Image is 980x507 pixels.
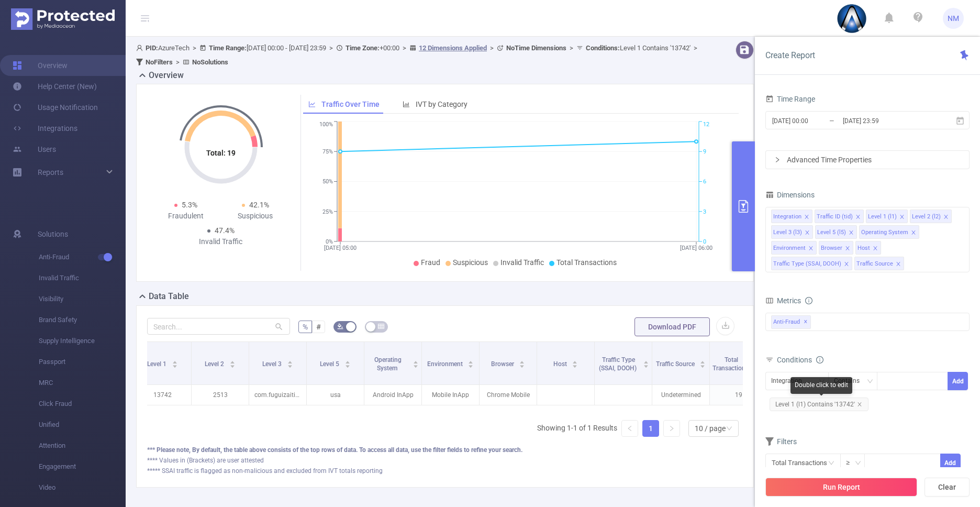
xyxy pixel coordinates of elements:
[700,359,706,362] i: icon: caret-up
[190,44,199,52] span: >
[38,162,63,183] a: Reports
[586,44,691,52] span: Level 1 Contains '13742'
[857,402,862,407] i: icon: close
[322,179,333,185] tspan: 50%
[172,359,178,366] div: Sort
[771,225,813,239] li: Level 3 (l3)
[147,360,168,368] span: Level 1
[13,55,68,76] a: Overview
[149,69,184,82] h2: Overview
[844,261,849,268] i: icon: close
[695,421,726,436] div: 10 / page
[855,214,861,221] i: icon: close
[861,226,908,239] div: Operating System
[777,356,823,364] span: Conditions
[146,44,158,52] b: PID:
[771,372,809,390] div: Integration
[770,398,868,411] span: Level 1 (l1) Contains '13742'
[147,318,290,335] input: Search...
[182,201,197,209] span: 5.3%
[38,168,63,177] span: Reports
[326,44,336,52] span: >
[703,208,706,215] tspan: 3
[899,214,905,221] i: icon: close
[419,44,487,52] u: 12 Dimensions Applied
[506,44,566,52] b: No Time Dimensions
[39,477,126,498] span: Video
[491,360,516,368] span: Browser
[703,238,706,245] tspan: 0
[39,247,126,268] span: Anti-Fraud
[344,363,350,367] i: icon: caret-down
[519,359,525,362] i: icon: caret-up
[873,246,878,252] i: icon: close
[346,44,380,52] b: Time Zone:
[643,421,659,436] a: 1
[229,363,235,367] i: icon: caret-down
[192,385,249,405] p: 2513
[808,246,814,252] i: icon: close
[378,323,384,329] i: icon: table
[765,191,815,199] span: Dimensions
[205,360,226,368] span: Level 2
[421,258,440,267] span: Fraud
[699,359,706,366] div: Sort
[817,226,846,239] div: Level 5 (l5)
[13,118,77,139] a: Integrations
[816,356,823,363] i: icon: info-circle
[773,241,806,255] div: Environment
[322,148,333,155] tspan: 75%
[771,241,817,255] li: Environment
[925,478,970,497] button: Clear
[856,257,893,271] div: Traffic Source
[13,97,98,118] a: Usage Notification
[146,58,173,66] b: No Filters
[229,359,235,362] i: icon: caret-up
[553,360,569,368] span: Host
[771,315,811,329] span: Anti-Fraud
[819,241,853,255] li: Browser
[652,385,709,405] p: Undetermined
[39,414,126,435] span: Unified
[855,241,881,255] li: Host
[13,76,97,97] a: Help Center (New)
[136,44,700,66] span: AzureTech [DATE] 00:00 - [DATE] 23:59 +00:00
[896,261,901,268] i: icon: close
[866,210,908,223] li: Level 1 (l1)
[321,100,380,108] span: Traffic Over Time
[467,359,474,366] div: Sort
[13,139,56,160] a: Users
[842,114,927,128] input: End date
[643,359,649,366] div: Sort
[774,157,781,163] i: icon: right
[307,385,364,405] p: usa
[39,289,126,310] span: Visibility
[337,323,343,329] i: icon: bg-colors
[324,245,357,251] tspan: [DATE] 05:00
[766,151,969,169] div: icon: rightAdvanced Time Properties
[634,317,710,336] button: Download PDF
[940,454,960,472] button: Add
[413,359,419,366] div: Sort
[621,420,638,437] li: Previous Page
[249,385,306,405] p: com.fuguizaitian.yiqiekandan
[556,258,617,267] span: Total Transactions
[765,478,917,497] button: Run Report
[172,359,177,362] i: icon: caret-up
[726,425,732,433] i: icon: down
[39,330,126,351] span: Supply Intelligence
[537,420,617,437] li: Showing 1-1 of 1 Results
[765,296,801,305] span: Metrics
[773,257,841,271] div: Traffic Type (SSAI, DOOH)
[374,356,402,372] span: Operating System
[586,44,620,52] b: Conditions :
[322,208,333,215] tspan: 25%
[771,114,856,128] input: Start date
[249,201,269,209] span: 42.1%
[39,310,126,330] span: Brand Safety
[572,363,578,367] i: icon: caret-down
[147,445,743,455] div: *** Please note, By default, the table above consists of the top rows of data. To access all data...
[173,58,183,66] span: >
[186,236,255,247] div: Invalid Traffic
[855,460,861,467] i: icon: down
